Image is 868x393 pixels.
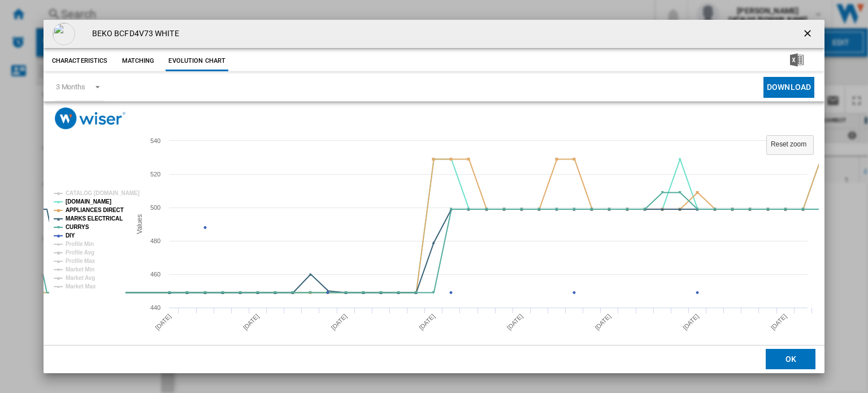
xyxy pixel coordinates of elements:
[506,313,524,331] tspan: [DATE]
[113,51,163,71] button: Matching
[66,249,94,256] tspan: Profile Avg
[242,313,261,331] tspan: [DATE]
[66,224,89,230] tspan: CURRYS
[150,237,160,244] tspan: 480
[66,207,124,213] tspan: APPLIANCES DIRECT
[593,313,612,331] tspan: [DATE]
[771,140,806,148] tspan: Reset zoom
[66,190,140,196] tspan: CATALOG [DOMAIN_NAME]
[772,51,822,71] button: Download in Excel
[150,304,160,311] tspan: 440
[66,198,111,205] tspan: [DOMAIN_NAME]
[66,241,94,247] tspan: Profile Min
[49,51,111,71] button: Characteristics
[66,266,94,273] tspan: Market Min
[56,83,85,91] div: 3 Months
[135,214,143,234] tspan: Values
[150,271,160,278] tspan: 460
[769,313,788,331] tspan: [DATE]
[329,313,348,331] tspan: [DATE]
[790,53,804,67] img: excel-24x24.png
[418,313,436,331] tspan: [DATE]
[150,171,160,178] tspan: 520
[682,313,700,331] tspan: [DATE]
[763,77,814,98] button: Download
[154,313,172,331] tspan: [DATE]
[55,107,125,129] img: logo_wiser_300x94.png
[86,28,179,40] h4: BEKO BCFD4V73 WHITE
[66,258,96,264] tspan: Profile Max
[766,349,815,370] button: OK
[150,204,160,211] tspan: 500
[53,23,75,45] img: empty.gif
[150,137,160,144] tspan: 540
[802,28,815,41] ng-md-icon: getI18NText('BUTTONS.CLOSE_DIALOG')
[66,232,75,239] tspan: DIY
[66,275,95,281] tspan: Market Avg
[66,215,123,222] tspan: MARKS ELECTRICAL
[797,23,820,45] button: getI18NText('BUTTONS.CLOSE_DIALOG')
[44,20,824,374] md-dialog: Product popup
[66,283,96,290] tspan: Market Max
[166,51,228,71] button: Evolution chart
